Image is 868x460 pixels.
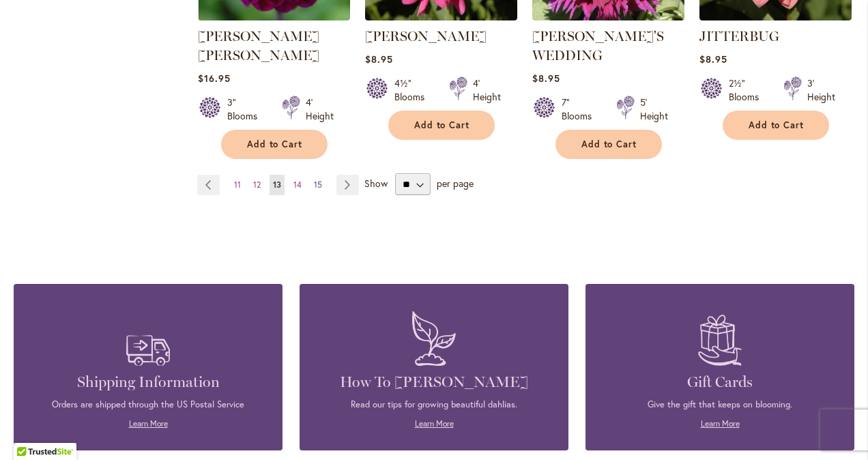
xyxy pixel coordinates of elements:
[473,76,501,104] div: 4' Height
[699,53,727,66] span: $8.95
[701,418,740,429] a: Learn More
[532,10,684,23] a: Jennifer's Wedding
[198,10,350,23] a: JASON MATTHEW
[310,175,325,195] a: 15
[221,130,328,159] button: Add to Cart
[364,177,388,190] span: Show
[606,399,834,411] p: Give the gift that keeps on blooming.
[253,179,261,190] span: 12
[365,10,517,23] a: JENNA
[729,76,767,104] div: 2½" Blooms
[198,72,231,85] span: $16.95
[640,96,668,123] div: 5' Height
[227,96,265,123] div: 3" Blooms
[388,111,495,140] button: Add to Cart
[437,177,474,190] span: per page
[532,72,560,85] span: $8.95
[555,130,662,159] button: Add to Cart
[293,179,302,190] span: 14
[234,179,241,190] span: 11
[581,139,637,150] span: Add to Cart
[699,28,779,44] a: JITTERBUG
[606,373,834,392] h4: Gift Cards
[273,179,281,190] span: 13
[414,119,470,131] span: Add to Cart
[807,76,835,104] div: 3' Height
[129,418,168,429] a: Learn More
[290,175,305,195] a: 14
[723,111,829,140] button: Add to Cart
[34,373,262,392] h4: Shipping Information
[749,119,805,131] span: Add to Cart
[415,418,454,429] a: Learn More
[306,96,334,123] div: 4' Height
[10,412,48,450] iframe: Launch Accessibility Center
[247,139,303,150] span: Add to Cart
[250,175,264,195] a: 12
[320,399,548,411] p: Read our tips for growing beautiful dahlias.
[562,96,600,123] div: 7" Blooms
[314,179,322,190] span: 15
[320,373,548,392] h4: How To [PERSON_NAME]
[532,28,664,63] a: [PERSON_NAME]'S WEDDING
[198,28,319,63] a: [PERSON_NAME] [PERSON_NAME]
[231,175,244,195] a: 11
[699,10,852,23] a: JITTERBUG
[365,28,487,44] a: [PERSON_NAME]
[365,53,393,66] span: $8.95
[34,399,262,411] p: Orders are shipped through the US Postal Service
[394,76,433,104] div: 4½" Blooms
